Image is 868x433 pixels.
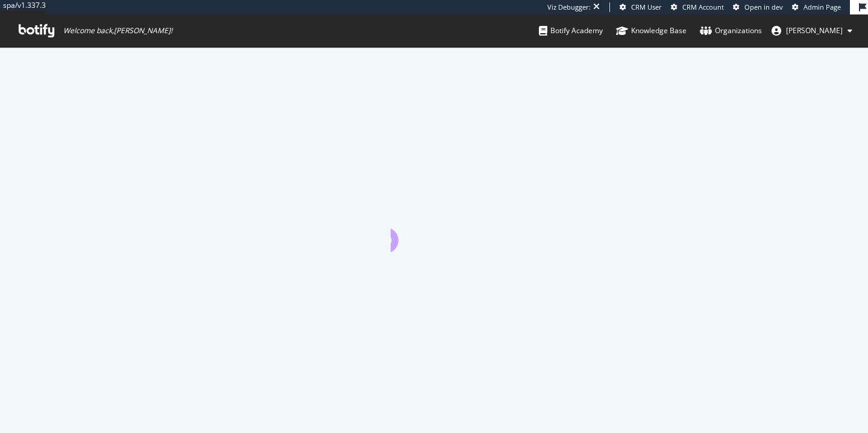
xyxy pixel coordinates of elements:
[671,2,724,12] a: CRM Account
[620,2,662,12] a: CRM User
[391,209,477,252] div: animation
[744,2,783,11] span: Open in dev
[700,14,762,47] a: Organizations
[539,25,603,37] div: Botify Academy
[804,2,841,11] span: Admin Page
[786,25,843,36] span: alexandre hauswirth
[682,2,724,11] span: CRM Account
[547,2,591,12] div: Viz Debugger:
[700,25,762,37] div: Organizations
[616,25,687,37] div: Knowledge Base
[631,2,662,11] span: CRM User
[63,26,172,36] span: Welcome back, [PERSON_NAME] !
[792,2,841,12] a: Admin Page
[762,21,862,40] button: [PERSON_NAME]
[733,2,783,12] a: Open in dev
[539,14,603,47] a: Botify Academy
[616,14,687,47] a: Knowledge Base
